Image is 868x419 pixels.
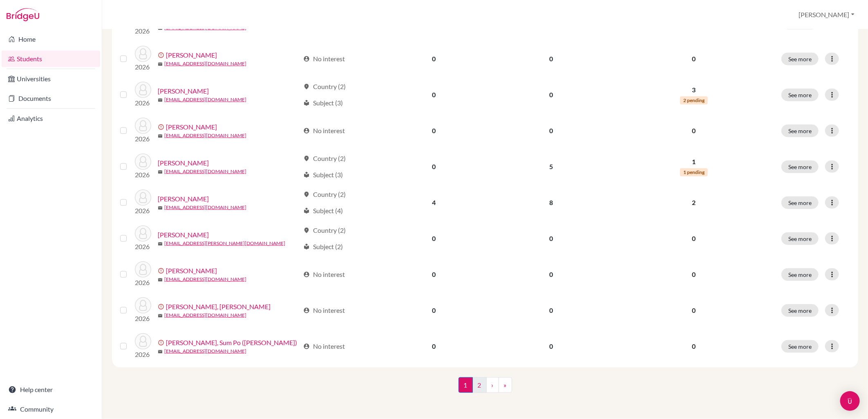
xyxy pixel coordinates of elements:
[158,62,163,67] span: mail
[166,266,217,276] a: [PERSON_NAME]
[616,85,772,95] p: 3
[616,234,772,243] p: 0
[158,194,209,204] a: [PERSON_NAME]
[135,206,151,216] p: 2026
[303,172,310,178] span: local_library
[158,205,163,210] span: mail
[303,242,343,252] div: Subject (2)
[303,126,345,136] div: No interest
[135,350,151,359] p: 2026
[2,381,100,398] a: Help center
[135,118,151,134] img: Fung, Tristan
[491,113,612,149] td: 0
[158,124,166,130] span: error_outline
[158,349,163,354] span: mail
[491,221,612,256] td: 0
[303,270,345,279] div: No interest
[377,256,491,292] td: 0
[135,261,151,278] img: Henderson, Max
[164,60,246,67] a: [EMAIL_ADDRESS][DOMAIN_NAME]
[2,51,100,67] a: Students
[377,185,491,221] td: 4
[491,149,612,185] td: 5
[166,338,297,348] a: [PERSON_NAME], Sum Po ([PERSON_NAME])
[491,328,612,364] td: 0
[303,189,346,199] div: Country (2)
[166,50,217,60] a: [PERSON_NAME]
[166,122,217,132] a: [PERSON_NAME]
[303,155,310,162] span: location_on
[135,297,151,314] img: Kwong, Jensen
[303,170,343,180] div: Subject (3)
[303,82,346,91] div: Country (2)
[2,90,100,107] a: Documents
[781,340,819,353] button: See more
[616,126,772,136] p: 0
[135,333,151,350] img: Li, Sum Po (Asher)
[2,71,100,87] a: Universities
[472,377,487,393] a: 2
[158,313,163,318] span: mail
[158,230,209,240] a: [PERSON_NAME]
[164,312,246,319] a: [EMAIL_ADDRESS][DOMAIN_NAME]
[377,41,491,77] td: 0
[7,8,39,21] img: Bridge-U
[303,56,310,62] span: account_circle
[135,189,151,206] img: Hall, Felix
[164,132,246,139] a: [EMAIL_ADDRESS][DOMAIN_NAME]
[135,26,151,36] p: 2026
[303,271,310,278] span: account_circle
[158,277,163,282] span: mail
[303,191,310,198] span: location_on
[158,241,163,246] span: mail
[158,303,166,310] span: error_outline
[303,100,310,106] span: local_library
[158,267,166,274] span: error_outline
[616,305,772,315] p: 0
[135,314,151,323] p: 2026
[616,54,772,64] p: 0
[164,168,246,175] a: [EMAIL_ADDRESS][DOMAIN_NAME]
[616,198,772,207] p: 2
[303,341,345,351] div: No interest
[303,225,346,235] div: Country (2)
[616,157,772,167] p: 1
[135,225,151,242] img: Hammerson-Jones, William
[135,134,151,144] p: 2026
[377,113,491,149] td: 0
[303,227,310,234] span: location_on
[303,307,310,314] span: account_circle
[2,401,100,417] a: Community
[377,292,491,328] td: 0
[491,292,612,328] td: 0
[616,270,772,279] p: 0
[459,377,473,393] span: 1
[158,339,166,346] span: error_outline
[459,377,512,399] nav: ...
[377,77,491,113] td: 0
[303,54,345,64] div: No interest
[135,154,151,170] img: Griffin, Kian
[491,77,612,113] td: 0
[158,98,163,103] span: mail
[781,89,819,101] button: See more
[303,206,343,216] div: Subject (4)
[158,158,209,168] a: [PERSON_NAME]
[491,256,612,292] td: 0
[135,278,151,288] p: 2026
[303,83,310,90] span: location_on
[680,96,708,105] span: 2 pending
[491,185,612,221] td: 8
[781,232,819,245] button: See more
[499,377,512,393] a: »
[303,98,343,108] div: Subject (3)
[781,268,819,281] button: See more
[377,149,491,185] td: 0
[781,160,819,173] button: See more
[2,31,100,47] a: Home
[491,41,612,77] td: 0
[781,53,819,65] button: See more
[158,86,209,96] a: [PERSON_NAME]
[781,125,819,137] button: See more
[303,207,310,214] span: local_library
